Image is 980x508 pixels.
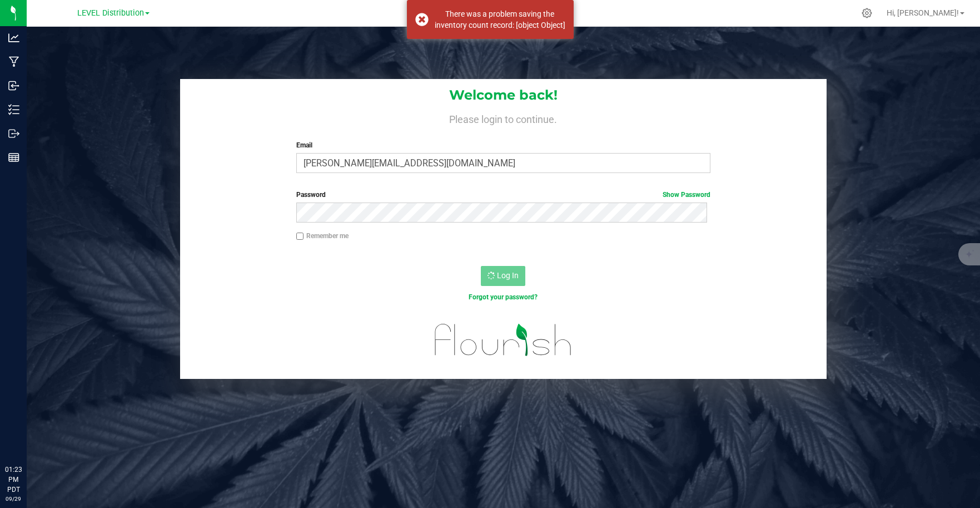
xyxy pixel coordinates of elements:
[8,32,19,43] inline-svg: Analytics
[422,314,584,366] img: flourish_logo.svg
[497,271,519,280] span: Log In
[8,128,19,139] inline-svg: Outbound
[481,266,525,286] button: Log In
[5,495,22,503] p: 09/29
[435,8,565,31] div: There was a problem saving the inventory count record: [object Object]
[180,88,827,102] h1: Welcome back!
[296,231,349,241] label: Remember me
[860,8,874,18] div: Manage settings
[180,111,827,125] h4: Please login to continue.
[296,191,326,199] span: Password
[8,56,19,67] inline-svg: Manufacturing
[5,465,22,495] p: 01:23 PM PDT
[469,293,538,301] a: Forgot your password?
[77,8,144,18] span: LEVEL Distribution
[8,152,19,163] inline-svg: Reports
[296,140,711,150] label: Email
[8,104,19,115] inline-svg: Inventory
[296,233,304,240] input: Remember me
[663,191,710,199] a: Show Password
[887,8,959,17] span: Hi, [PERSON_NAME]!
[8,80,19,91] inline-svg: Inbound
